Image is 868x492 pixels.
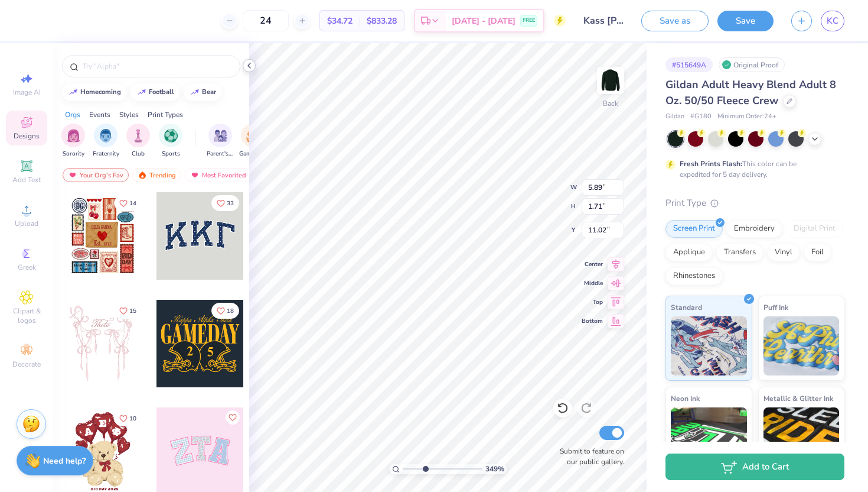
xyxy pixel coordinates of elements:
[114,410,142,426] button: Like
[202,89,216,95] div: bear
[553,446,624,467] label: Submit to feature on our public gallery.
[13,88,41,97] span: Image AI
[665,244,713,261] div: Applique
[159,124,182,158] button: filter button
[239,124,266,158] button: filter button
[81,60,233,72] input: Try "Alpha"
[63,168,129,182] div: Your Org's Fav
[80,89,121,95] div: homecoming
[114,303,142,319] button: Like
[821,11,844,31] a: KC
[485,464,504,474] span: 349 %
[129,416,136,422] span: 10
[665,454,844,480] button: Add to Cart
[126,124,150,158] div: filter for Club
[148,109,183,120] div: Print Types
[190,171,200,179] img: most_fav.gif
[129,200,136,206] span: 14
[159,124,182,158] div: filter for Sports
[63,150,84,158] span: Sorority
[717,11,774,31] button: Save
[671,301,702,313] span: Standard
[726,220,782,238] div: Embroidery
[690,112,712,122] span: # G180
[65,109,80,120] div: Orgs
[575,9,632,33] input: Untitled Design
[43,455,86,467] strong: Need help?
[665,77,836,108] span: Gildan Adult Heavy Blend Adult 8 Oz. 50/50 Fleece Crew
[162,150,180,158] span: Sports
[93,124,119,158] button: filter button
[767,244,800,261] div: Vinyl
[665,112,684,122] span: Gildan
[717,112,776,122] span: Minimum Order: 24 +
[61,124,85,158] button: filter button
[12,175,41,184] span: Add Text
[665,196,844,210] div: Print Type
[114,195,142,211] button: Like
[130,83,180,101] button: football
[18,263,36,272] span: Greek
[132,168,181,182] div: Trending
[12,360,41,369] span: Decorate
[99,129,112,143] img: Fraternity Image
[582,260,603,268] span: Center
[665,267,723,285] div: Rhinestones
[827,14,838,28] span: KC
[716,244,763,261] div: Transfers
[211,195,239,211] button: Like
[763,301,788,313] span: Puff Ink
[207,124,234,158] button: filter button
[641,11,709,31] button: Save as
[367,15,397,27] span: $833.28
[119,109,139,120] div: Styles
[93,150,119,158] span: Fraternity
[207,124,234,158] div: filter for Parent's Weekend
[14,131,40,141] span: Designs
[149,89,174,95] div: football
[15,219,38,228] span: Upload
[137,89,146,96] img: trend_line.gif
[129,308,136,314] span: 15
[93,124,119,158] div: filter for Fraternity
[680,159,742,169] strong: Fresh Prints Flash:
[786,220,843,238] div: Digital Print
[763,392,833,404] span: Metallic & Glitter Ink
[61,124,85,158] div: filter for Sorority
[582,298,603,306] span: Top
[185,168,252,182] div: Most Favorited
[671,316,747,376] img: Standard
[214,129,227,143] img: Parent's Weekend Image
[582,279,603,287] span: Middle
[239,150,266,158] span: Game Day
[89,109,110,120] div: Events
[184,83,221,101] button: bear
[132,150,145,158] span: Club
[211,303,239,319] button: Like
[582,317,603,325] span: Bottom
[763,407,840,467] img: Metallic & Glitter Ink
[68,171,77,179] img: most_fav.gif
[804,244,831,261] div: Foil
[243,10,289,31] input: – –
[671,407,747,467] img: Neon Ink
[227,200,234,206] span: 33
[67,129,80,143] img: Sorority Image
[126,124,150,158] button: filter button
[164,129,178,143] img: Sports Image
[239,124,266,158] div: filter for Game Day
[665,57,713,72] div: # 515649A
[207,150,234,158] span: Parent's Weekend
[452,15,515,27] span: [DATE] - [DATE]
[132,129,145,143] img: Club Image
[599,69,622,92] img: Back
[138,171,147,179] img: trending.gif
[246,129,260,143] img: Game Day Image
[680,158,825,180] div: This color can be expedited for 5 day delivery.
[6,306,47,325] span: Clipart & logos
[190,89,200,96] img: trend_line.gif
[327,15,353,27] span: $34.72
[523,17,535,25] span: FREE
[719,57,785,72] div: Original Proof
[603,98,618,109] div: Back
